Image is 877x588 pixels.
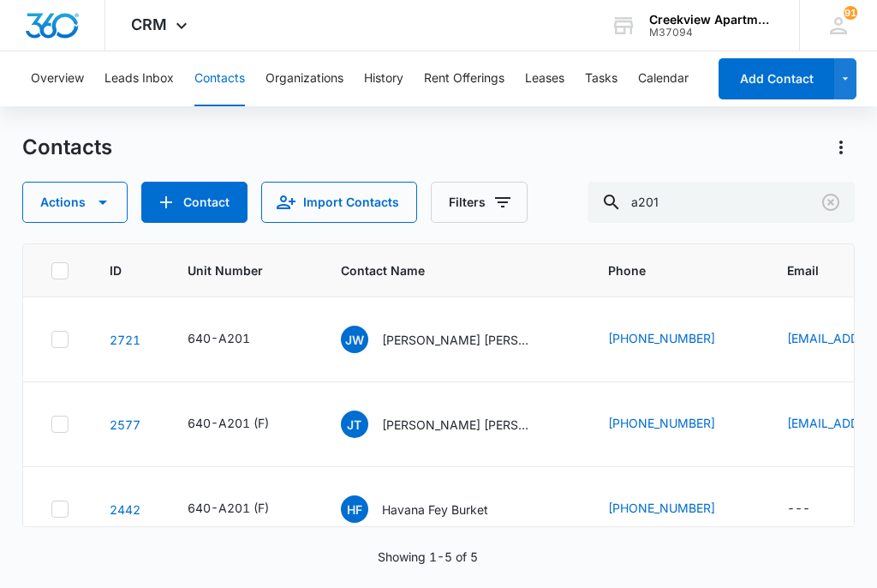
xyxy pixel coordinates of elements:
span: Phone [608,261,721,279]
button: History [364,51,403,106]
span: Contact Name [341,261,542,279]
div: notifications count [844,6,857,20]
a: [PHONE_NUMBER] [608,329,715,347]
div: Contact Name - Justin Wise Madeline Powell - Select to Edit Field [341,326,567,353]
button: Leases [525,51,564,106]
div: account name [649,13,774,27]
button: Leads Inbox [104,51,174,106]
span: ID [110,261,122,279]
div: Contact Name - Jeffrey Ty Morris - Select to Edit Field [341,411,567,438]
div: Phone - (970) 324-5554 - Select to Edit Field [608,414,746,435]
p: [PERSON_NAME] [PERSON_NAME] [382,416,536,434]
span: JT [341,411,368,438]
button: Calendar [638,51,689,106]
a: [PHONE_NUMBER] [608,414,715,432]
button: Import Contacts [261,182,417,223]
div: Contact Name - Havana Fey Burket - Select to Edit Field [341,495,519,523]
a: Navigate to contact details page for Jeffrey Ty Morris [110,417,140,432]
button: Contacts [194,51,245,106]
h1: Contacts [22,135,112,160]
div: 640-A201 (F) [188,499,269,517]
span: 91 [844,6,857,20]
span: JW [341,326,368,353]
div: Unit Number - 640-A201 (F) - Select to Edit Field [188,499,300,519]
span: HF [341,495,368,523]
span: CRM [131,15,167,33]
button: Organizations [265,51,343,106]
div: 640-A201 [188,329,250,347]
div: Unit Number - 640-A201 - Select to Edit Field [188,329,281,350]
a: Navigate to contact details page for Havana Fey Burket [110,502,140,517]
a: [PHONE_NUMBER] [608,499,715,517]
button: Filters [431,182,528,223]
button: Actions [22,182,128,223]
button: Actions [827,134,855,161]
p: [PERSON_NAME] [PERSON_NAME] [382,331,536,349]
div: --- [787,499,810,519]
div: Phone - (970) 714-1300 - Select to Edit Field [608,499,746,519]
p: Showing 1-5 of 5 [378,548,478,566]
button: Clear [817,189,844,216]
button: Add Contact [719,58,834,99]
div: Email - - Select to Edit Field [787,499,841,519]
div: 640-A201 (F) [188,414,269,432]
button: Tasks [585,51,617,106]
div: account id [649,27,774,39]
a: Navigate to contact details page for Justin Wise Madeline Powell [110,333,140,347]
div: Phone - (720) 579-5586 - Select to Edit Field [608,329,746,350]
button: Rent Offerings [424,51,504,106]
button: Add Contact [141,182,248,223]
div: Unit Number - 640-A201 (F) - Select to Edit Field [188,414,300,435]
button: Overview [31,51,84,106]
p: Havana Fey Burket [382,501,488,519]
input: Search Contacts [588,182,855,223]
span: Unit Number [188,261,300,279]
